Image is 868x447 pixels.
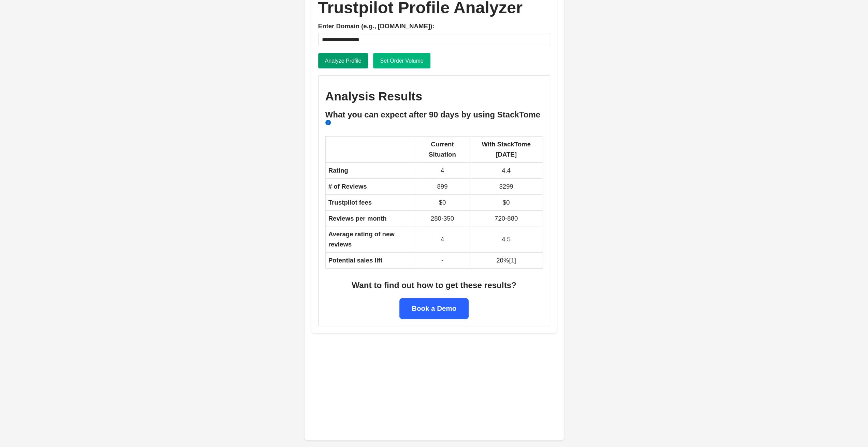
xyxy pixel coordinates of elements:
[470,253,543,269] td: 20%
[373,53,430,69] button: Set Order Volume
[325,120,331,125] span: i
[399,298,469,319] a: Book a Demo
[509,257,516,264] a: [1]
[415,162,470,178] td: 4
[415,253,470,269] td: -
[318,53,368,69] button: Analyze Profile
[415,194,470,210] td: $0
[470,210,543,226] td: 720-880
[325,253,415,269] td: Potential sales lift
[325,210,415,226] td: Reviews per month
[415,178,470,194] td: 899
[325,226,415,253] td: Average rating of new reviews
[415,137,470,163] th: Current Situation
[470,226,543,253] td: 4.5
[325,89,543,104] h2: Analysis Results
[470,137,543,163] th: With StackTome [DATE]
[325,194,415,210] td: Trustpilot fees
[470,178,543,194] td: 3299
[325,110,543,130] h3: What you can expect after 90 days by using StackTome
[470,162,543,178] td: 4.4
[318,21,550,31] label: Enter Domain (e.g., [DOMAIN_NAME]):
[325,279,543,292] div: Want to find out how to get these results?
[325,162,415,178] td: Rating
[415,210,470,226] td: 280-350
[470,194,543,210] td: $0
[415,226,470,253] td: 4
[325,178,415,194] td: # of Reviews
